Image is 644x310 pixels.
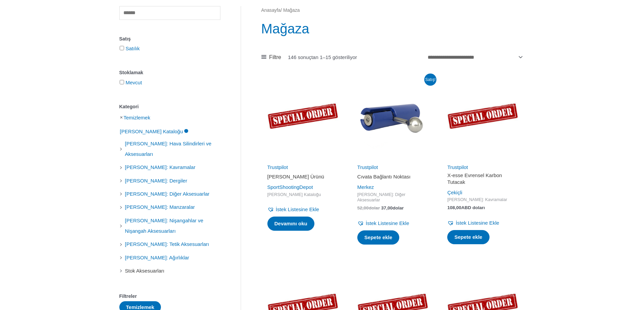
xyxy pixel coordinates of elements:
a: X-esse Evrensel Karbon Tutacak [447,172,518,188]
font: [PERSON_NAME] Kataloğu [120,129,183,134]
select: Mağaza siparişi [425,52,525,63]
font: [PERSON_NAME]: Hava Silindirleri ve Aksesuarları [125,141,212,157]
font: Sepete ekle [364,234,392,240]
a: Trustpilot [267,164,288,170]
a: [PERSON_NAME]: Manzaralar [124,204,196,209]
a: [PERSON_NAME]: Nişangahlar ve Nişangah Aksesuarları [124,222,225,228]
font: 108,00 [447,205,461,210]
img: Cıvata Bağlantı Noktası [351,76,434,159]
a: [PERSON_NAME]: Diğer Aksesuarlar [124,190,210,196]
font: [PERSON_NAME]: Kavramalar [447,197,507,202]
img: X-esse Evrensel Karbon Tutacak [441,76,524,159]
a: Çekiçli [447,190,462,195]
font: [PERSON_NAME]: Nişangahlar ve Nişangah Aksesuarları [125,218,204,234]
a: [PERSON_NAME]: Ağırlıklar [124,254,190,260]
nav: Ekmek kırıntısı [261,6,525,15]
a: [PERSON_NAME]: Hava Silindirleri ve Aksesuarları [124,145,225,151]
font: [PERSON_NAME] Kataloğu [267,192,321,197]
a: Merkez [357,184,374,190]
img: Özel Sipariş Ürünü [261,76,344,159]
font: Satış [119,36,131,41]
font: Devamını oku [275,221,308,226]
a: SportShootingDepot [267,184,313,190]
a: “Özel Sipariş Ürünü” hakkında daha fazla bilgi edinin [267,217,315,231]
a: Trustpilot [357,164,378,170]
font: Satış! [425,77,436,82]
font: [PERSON_NAME] Ürünü [267,174,324,179]
font: [PERSON_NAME]: Dergiler [125,178,187,184]
font: dolar [392,205,404,210]
font: Stoklamak [119,70,143,75]
font: [PERSON_NAME]: Manzaralar [125,204,195,210]
font: 146 sonuçtan 1–15 gösteriliyor [288,54,357,60]
a: Sepete ekle: “X-esse Universal Carbon Grip” [447,230,490,244]
font: 52,00 [357,205,369,210]
font: [PERSON_NAME]: Diğer Aksesuarlar [357,192,405,203]
a: Mevcut [126,80,142,85]
input: Satılık [120,46,124,50]
font: İstek Listesine Ekle [276,206,319,212]
a: Trustpilot [447,164,468,170]
a: İstek Listesine Ekle [447,218,499,228]
a: Filtre [261,52,281,62]
a: [PERSON_NAME] Ürünü [267,173,338,182]
font: Filtreler [119,293,137,299]
a: İstek Listesine Ekle [357,219,409,228]
a: Sepete ekle: “Bolt Port” [357,230,400,245]
font: Filtre [269,54,281,60]
a: [PERSON_NAME]: Dergiler [124,177,188,183]
font: Cıvata Bağlantı Noktası [357,174,411,179]
font: ABD doları [461,205,485,210]
a: Cıvata Bağlantı Noktası [357,173,428,182]
font: X-esse Evrensel Karbon Tutacak [447,172,502,185]
font: Mağaza [261,21,309,36]
a: İstek Listesine Ekle [267,205,319,214]
input: Mevcut [120,80,124,84]
a: Temizlemek [123,114,150,120]
font: [PERSON_NAME]: Diğer Aksesuarlar [125,191,210,197]
font: Temizlemek [126,304,154,310]
font: İstek Listesine Ekle [366,220,409,226]
font: İstek Listesine Ekle [456,220,499,226]
font: [PERSON_NAME]: Kavramalar [125,164,195,170]
a: [PERSON_NAME]: Tetik Aksesuarları [124,241,210,247]
font: Sepete ekle [454,234,482,240]
font: Temizlemek [123,115,150,120]
font: Stok Aksesuarları [125,268,165,274]
font: 37,00 [381,205,392,210]
font: Kategori [119,104,139,109]
a: [PERSON_NAME] Kataloğu [119,128,189,134]
font: dolar [369,205,380,210]
a: Satılık [126,46,140,51]
a: Stok Aksesuarları [124,267,165,273]
font: [PERSON_NAME]: Tetik Aksesuarları [125,242,209,247]
a: Anasayfa [261,8,281,13]
font: [PERSON_NAME]: Ağırlıklar [125,255,189,260]
a: [PERSON_NAME]: Kavramalar [124,164,196,170]
font: / Mağaza [281,8,300,13]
